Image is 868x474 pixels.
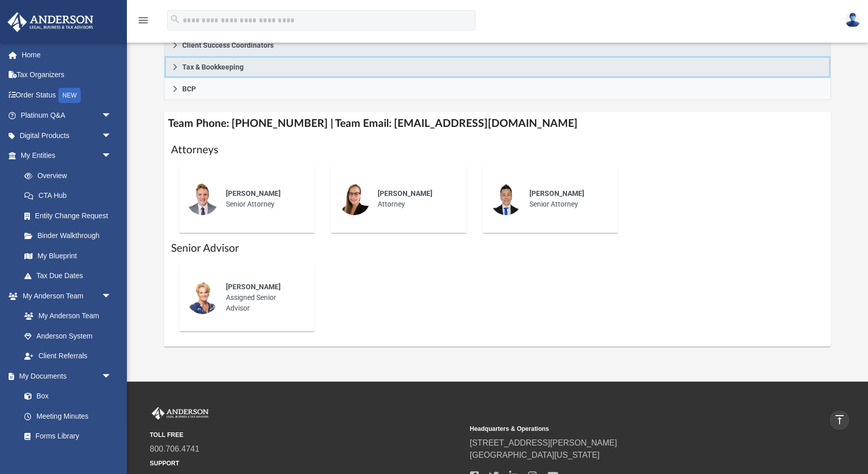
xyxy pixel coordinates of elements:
div: Assigned Senior Advisor [219,275,308,321]
span: arrow_drop_down [102,146,122,166]
span: [PERSON_NAME] [378,189,432,197]
a: Box [14,386,117,407]
img: thumbnail [490,183,522,215]
a: Entity Change Request [14,206,127,226]
a: Forms Library [14,426,117,447]
span: BCP [182,85,196,92]
a: Order StatusNEW [7,85,127,106]
a: My Anderson Teamarrow_drop_down [7,286,122,306]
a: [GEOGRAPHIC_DATA][US_STATE] [470,451,600,459]
small: TOLL FREE [150,430,463,439]
img: Anderson Advisors Platinum Portal [5,12,96,32]
div: Attorney [371,181,459,217]
a: Tax Due Dates [14,266,127,286]
a: My Entitiesarrow_drop_down [7,146,127,166]
i: search [170,14,181,25]
small: SUPPORT [150,459,463,468]
span: [PERSON_NAME] [226,283,281,291]
span: Tax & Bookkeeping [182,63,244,71]
a: Binder Walkthrough [14,226,127,246]
a: Client Referrals [14,346,122,366]
a: Platinum Q&Aarrow_drop_down [7,106,127,126]
img: User Pic [845,13,860,27]
i: vertical_align_top [833,414,846,426]
a: BCP [164,78,831,100]
a: My Anderson Team [14,306,117,326]
div: NEW [58,88,81,103]
a: Home [7,45,127,65]
span: arrow_drop_down [102,125,122,146]
span: arrow_drop_down [102,366,122,387]
i: menu [137,14,149,26]
span: arrow_drop_down [102,106,122,126]
a: [STREET_ADDRESS][PERSON_NAME] [470,438,617,447]
a: Client Success Coordinators [164,35,831,56]
img: thumbnail [186,282,219,314]
a: Tax & Bookkeeping [164,56,831,78]
span: Client Success Coordinators [182,42,274,49]
h4: Team Phone: [PHONE_NUMBER] | Team Email: [EMAIL_ADDRESS][DOMAIN_NAME] [164,112,831,135]
a: Anderson System [14,326,122,346]
img: thumbnail [338,183,371,215]
a: Overview [14,165,127,186]
a: Tax Organizers [7,65,127,85]
div: Senior Attorney [522,181,611,217]
a: My Blueprint [14,246,122,266]
h1: Attorneys [171,143,824,157]
a: CTA Hub [14,186,127,206]
h1: Senior Advisor [171,241,824,256]
a: menu [137,19,149,26]
a: Digital Productsarrow_drop_down [7,125,127,146]
a: Meeting Minutes [14,406,122,426]
img: thumbnail [186,183,219,215]
img: Anderson Advisors Platinum Portal [150,407,211,420]
span: arrow_drop_down [102,286,122,307]
span: [PERSON_NAME] [529,189,584,197]
a: 800.706.4741 [150,445,199,453]
a: My Documentsarrow_drop_down [7,366,122,386]
div: Senior Attorney [219,181,308,217]
small: Headquarters & Operations [470,424,783,433]
span: [PERSON_NAME] [226,189,281,197]
a: vertical_align_top [829,410,850,431]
